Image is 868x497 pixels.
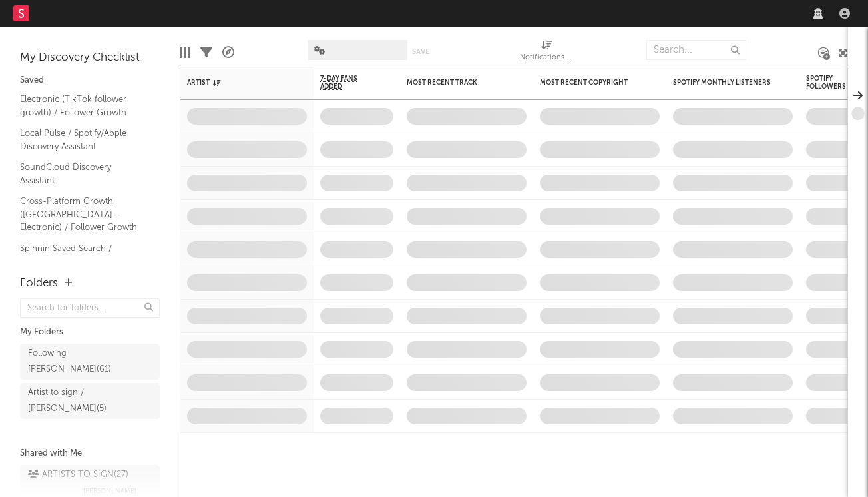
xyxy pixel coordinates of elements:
[28,385,122,417] div: Artist to sign / [PERSON_NAME] ( 5 )
[540,79,640,87] div: Most Recent Copyright
[20,160,146,187] a: SoundCloud Discovery Assistant
[412,48,429,55] button: Save
[646,40,746,60] input: Search...
[200,33,212,72] div: Filters
[320,75,373,91] span: 7-Day Fans Added
[520,33,573,72] div: Notifications (Artist)
[20,194,146,235] a: Cross-Platform Growth ([GEOGRAPHIC_DATA] - Electronic) / Follower Growth
[20,241,146,268] a: Spinnin Saved Search / Luminate
[20,344,160,380] a: Following [PERSON_NAME](61)
[407,79,507,87] div: Most Recent Track
[28,467,128,483] div: ARTISTS TO SIGN ( 27 )
[673,79,773,87] div: Spotify Monthly Listeners
[187,79,287,87] div: Artist
[520,50,573,66] div: Notifications (Artist)
[20,276,58,292] div: Folders
[20,324,160,340] div: My Folders
[20,446,160,462] div: Shared with Me
[20,92,146,119] a: Electronic (TikTok follower growth) / Follower Growth
[222,33,234,72] div: A&R Pipeline
[20,126,146,153] a: Local Pulse / Spotify/Apple Discovery Assistant
[806,75,853,91] div: Spotify Followers
[28,346,122,378] div: Following [PERSON_NAME] ( 61 )
[20,73,160,89] div: Saved
[20,298,160,318] input: Search for folders...
[20,50,160,66] div: My Discovery Checklist
[20,383,160,419] a: Artist to sign / [PERSON_NAME](5)
[180,33,190,72] div: Edit Columns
